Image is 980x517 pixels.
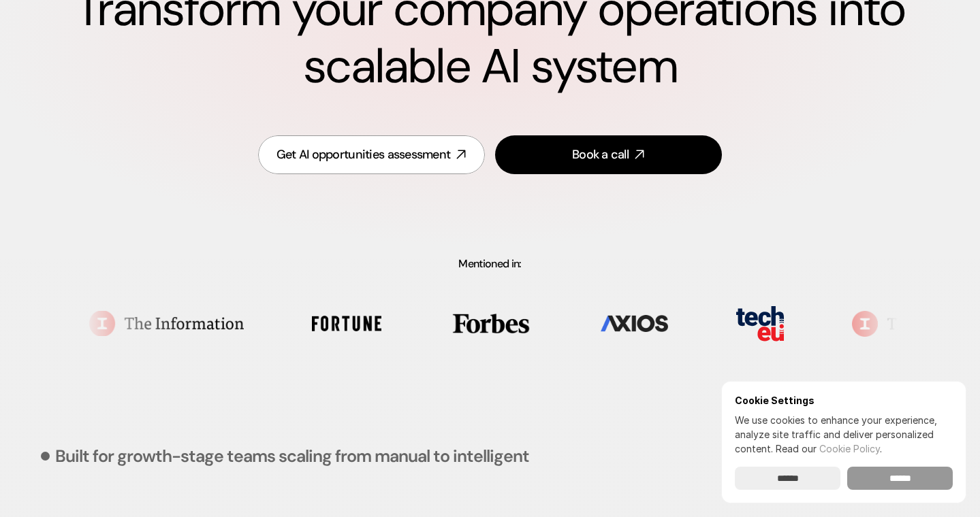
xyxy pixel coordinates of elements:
[572,146,629,163] div: Book a call
[819,443,880,454] a: Cookie Policy
[735,413,953,456] p: We use cookies to enhance your experience, analyze site traffic and deliver personalized content.
[776,443,882,454] span: Read our .
[55,448,529,465] p: Built for growth-stage teams scaling from manual to intelligent
[735,395,953,406] h6: Cookie Settings
[32,258,948,269] p: Mentioned in:
[276,146,451,163] div: Get AI opportunities assessment
[258,135,485,174] a: Get AI opportunities assessment
[495,135,722,174] a: Book a call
